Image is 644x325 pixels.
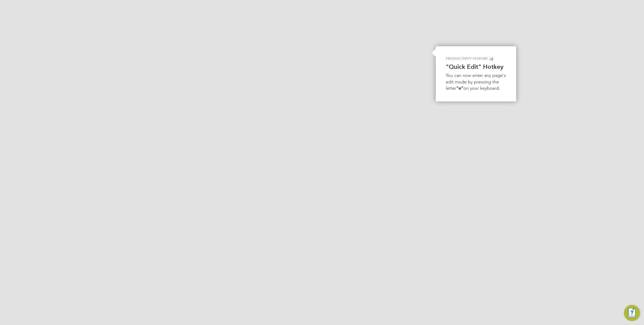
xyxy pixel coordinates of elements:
button: Engage Resource Center [624,305,640,321]
span: on your keyboard. [463,85,500,91]
span: You can now enter any page's edit mode by pressing the letter [446,73,507,91]
strong: "Quick Edit" Hotkey [446,63,503,70]
strong: "e" [456,85,463,91]
p: PRODUCTIVITY FEATURE 📊 [446,56,506,61]
div: Quick Edit Hotkey [436,46,516,101]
